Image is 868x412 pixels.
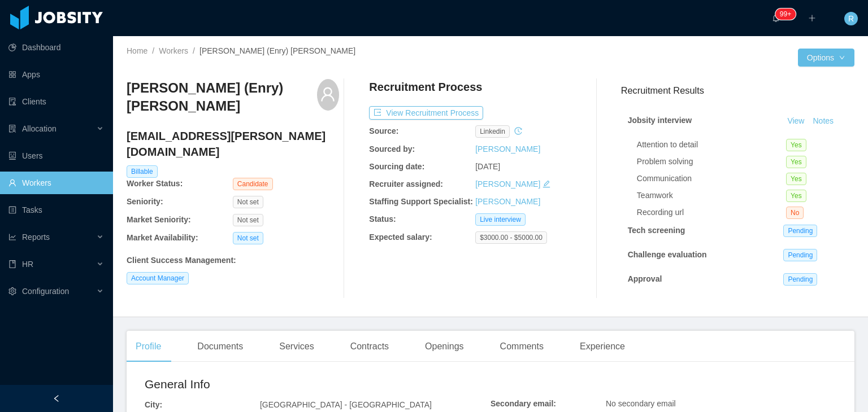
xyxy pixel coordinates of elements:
h4: [EMAIL_ADDRESS][PERSON_NAME][DOMAIN_NAME] [127,128,339,160]
span: No secondary email [606,399,676,408]
b: Seniority: [127,197,163,206]
span: Allocation [22,124,57,133]
b: Market Seniority: [127,215,191,224]
div: Openings [416,331,473,362]
a: icon: pie-chartDashboard [8,36,104,59]
a: Workers [159,46,188,55]
a: icon: profileTasks [8,199,104,221]
i: icon: bell [772,14,780,22]
div: Problem solving [637,156,786,168]
span: / [152,46,154,55]
i: icon: setting [8,287,16,295]
b: Recruiter assigned: [369,179,443,189]
a: [PERSON_NAME] [475,197,540,206]
i: icon: book [8,260,16,268]
span: [GEOGRAPHIC_DATA] - [GEOGRAPHIC_DATA] [260,400,432,409]
b: Expected salary: [369,233,432,242]
a: icon: exportView Recruitment Process [369,108,483,117]
b: Client Success Management : [127,256,236,265]
h4: Recruitment Process [369,79,482,95]
span: Account Manager [127,272,189,284]
span: Pending [783,249,817,261]
div: Services [270,331,323,362]
b: Secondary email: [491,399,556,408]
span: Yes [786,173,806,185]
span: $3000.00 - $5000.00 [475,231,547,244]
span: Yes [786,156,806,168]
b: Sourcing date: [369,162,424,171]
span: Live interview [475,213,526,226]
b: City: [145,400,162,409]
span: Billable [127,165,158,178]
h3: [PERSON_NAME] (Enry) [PERSON_NAME] [127,79,317,116]
b: Market Availability: [127,233,198,242]
div: Profile [127,331,170,362]
span: Yes [786,190,806,202]
span: Pending [783,225,817,237]
a: icon: appstoreApps [8,63,104,86]
a: icon: userWorkers [8,172,104,194]
span: Configuration [22,287,69,296]
strong: Challenge evaluation [628,250,707,259]
b: Status: [369,214,396,223]
a: Home [127,46,147,55]
button: icon: exportView Recruitment Process [369,106,483,120]
span: [DATE] [475,162,500,171]
span: Candidate [233,178,273,190]
sup: 244 [775,8,796,20]
strong: Tech screening [628,226,685,235]
h3: Recruitment Results [621,84,854,98]
i: icon: line-chart [8,233,16,241]
button: Optionsicon: down [798,49,854,67]
span: Yes [786,139,806,151]
div: Communication [637,173,786,185]
a: [PERSON_NAME] [475,144,540,154]
span: No [786,207,804,219]
span: / [193,46,195,55]
i: icon: plus [808,14,816,22]
button: Notes [808,115,838,128]
i: icon: edit [542,180,550,188]
a: icon: robotUsers [8,144,104,167]
i: icon: history [514,127,522,135]
span: Reports [22,233,50,242]
strong: Approval [628,274,662,283]
strong: Jobsity interview [628,116,692,125]
b: Worker Status: [127,179,183,188]
a: View [783,116,808,125]
i: icon: solution [8,125,16,133]
b: Staffing Support Specialist: [369,197,473,206]
div: Attention to detail [637,139,786,151]
div: Comments [491,331,553,362]
b: Sourced by: [369,144,415,154]
div: Experience [571,331,634,362]
div: Documents [188,331,252,362]
span: HR [22,260,33,269]
span: Pending [783,273,817,286]
span: [PERSON_NAME] (Enry) [PERSON_NAME] [199,46,355,55]
b: Source: [369,126,398,135]
span: Not set [233,232,263,244]
i: icon: user [320,86,336,102]
div: Teamwork [637,190,786,201]
h2: General Info [145,375,491,393]
div: Recording url [637,207,786,218]
a: [PERSON_NAME] [475,179,540,189]
span: Not set [233,196,263,208]
div: Contracts [341,331,398,362]
span: linkedin [475,125,510,138]
span: Not set [233,214,263,226]
span: R [848,12,854,25]
a: icon: auditClients [8,90,104,113]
